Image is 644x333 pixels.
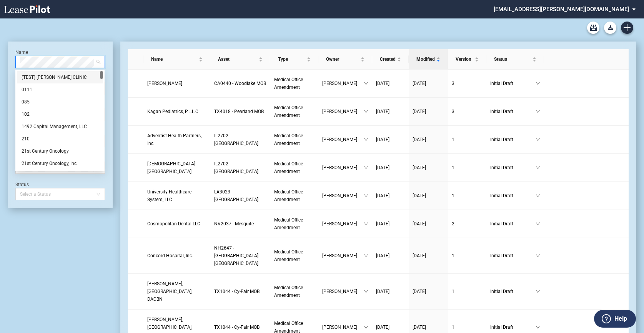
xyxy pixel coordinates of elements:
[452,81,454,86] span: 3
[452,136,483,143] a: 1
[452,325,454,330] span: 1
[322,108,364,115] span: [PERSON_NAME]
[147,280,206,303] a: [PERSON_NAME], [GEOGRAPHIC_DATA], DACBN
[536,137,540,142] span: down
[22,135,98,143] div: 210
[413,80,444,87] a: [DATE]
[15,50,28,55] label: Name
[376,80,405,87] a: [DATE]
[452,165,454,170] span: 1
[322,252,364,260] span: [PERSON_NAME]
[15,182,29,187] label: Status
[274,77,303,90] span: Medical Office Amendment
[214,80,266,87] a: CA0440 - Woodlake MOB
[413,220,444,228] a: [DATE]
[322,288,364,295] span: [PERSON_NAME]
[413,325,426,330] span: [DATE]
[151,55,197,63] span: Name
[364,193,368,198] span: down
[452,221,454,226] span: 2
[376,137,389,142] span: [DATE]
[22,147,98,155] div: 21st Century Oncology
[274,189,303,202] span: Medical Office Amendment
[452,109,454,114] span: 3
[490,136,536,143] span: Initial Draft
[536,193,540,198] span: down
[274,160,315,175] a: Medical Office Amendment
[376,221,389,226] span: [DATE]
[147,81,182,86] span: Lawrence E. Stein, M.D.
[147,188,206,203] a: University Healthcare System, LLC
[490,323,536,331] span: Initial Draft
[413,253,426,258] span: [DATE]
[452,80,483,87] a: 3
[214,323,266,331] a: TX1044 - Cy-Fair MOB
[364,109,368,114] span: down
[214,244,266,267] a: NH2647 - [GEOGRAPHIC_DATA] - [GEOGRAPHIC_DATA]
[536,253,540,258] span: down
[274,132,315,147] a: Medical Office Amendment
[22,110,98,118] div: 102
[364,81,368,86] span: down
[17,71,103,83] div: (TEST) RISSER THOMAS CLINIC
[143,49,210,70] th: Name
[452,193,454,198] span: 1
[210,49,270,70] th: Asset
[490,288,536,295] span: Initial Draft
[17,108,103,120] div: 102
[372,49,409,70] th: Created
[147,161,195,174] span: Adventist Bolingbrook Hospital
[274,248,315,263] a: Medical Office Amendment
[413,288,444,295] a: [DATE]
[17,133,103,145] div: 210
[214,221,254,226] span: NV2037 - Mesquite
[490,252,536,260] span: Initial Draft
[364,325,368,330] span: down
[322,164,364,171] span: [PERSON_NAME]
[214,288,266,295] a: TX1044 - Cy-Fair MOB
[364,289,368,294] span: down
[274,284,315,299] a: Medical Office Amendment
[147,109,200,114] span: Kagan Pediatrics, P.L.L.C.
[376,193,389,198] span: [DATE]
[376,192,405,200] a: [DATE]
[376,165,389,170] span: [DATE]
[452,323,483,331] a: 1
[376,289,389,294] span: [DATE]
[413,192,444,200] a: [DATE]
[274,216,315,231] a: Medical Office Amendment
[604,22,616,34] button: Download Blank Form
[214,161,258,174] span: IL2702 - Bolingbrook Medical Office Building
[22,86,98,93] div: 0111
[376,323,405,331] a: [DATE]
[409,49,448,70] th: Modified
[452,288,483,295] a: 1
[17,96,103,108] div: 085
[602,22,619,34] md-menu: Download Blank Form List
[147,108,206,115] a: Kagan Pediatrics, P.L.L.C.
[413,252,444,260] a: [DATE]
[147,132,206,147] a: Adventist Health Partners, Inc.
[452,164,483,171] a: 1
[214,220,266,228] a: NV2037 - Mesquite
[214,132,266,147] a: IL2702 - [GEOGRAPHIC_DATA]
[413,108,444,115] a: [DATE]
[536,81,540,86] span: down
[490,220,536,228] span: Initial Draft
[456,55,473,63] span: Version
[214,245,261,266] span: NH2647 - Concord - Horseshoe Pond
[274,76,315,91] a: Medical Office Amendment
[536,109,540,114] span: down
[364,165,368,170] span: down
[587,22,599,34] a: Archive
[452,137,454,142] span: 1
[274,217,303,230] span: Medical Office Amendment
[214,109,264,114] span: TX4018 - Pearland MOB
[376,81,389,86] span: [DATE]
[274,249,303,262] span: Medical Office Amendment
[270,49,318,70] th: Type
[147,133,201,146] span: Adventist Health Partners, Inc.
[490,164,536,171] span: Initial Draft
[364,137,368,142] span: down
[376,288,405,295] a: [DATE]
